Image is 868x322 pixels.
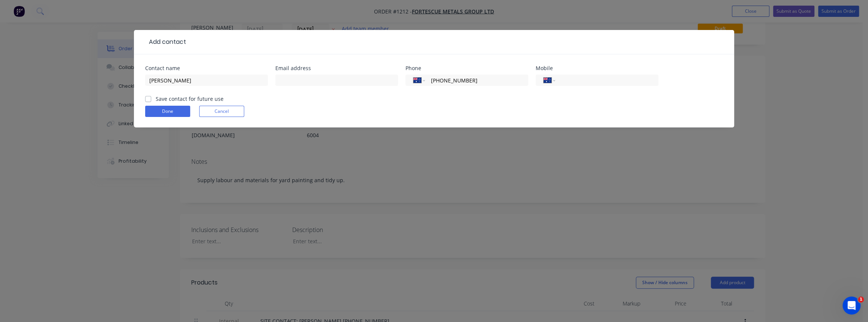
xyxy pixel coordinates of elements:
[199,106,244,117] button: Cancel
[842,297,860,315] iframe: Intercom live chat
[145,106,190,117] button: Done
[275,66,398,71] div: Email address
[858,297,864,303] span: 1
[156,95,224,103] label: Save contact for future use
[405,66,528,71] div: Phone
[536,66,658,71] div: Mobile
[145,66,268,71] div: Contact name
[145,37,186,46] div: Add contact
